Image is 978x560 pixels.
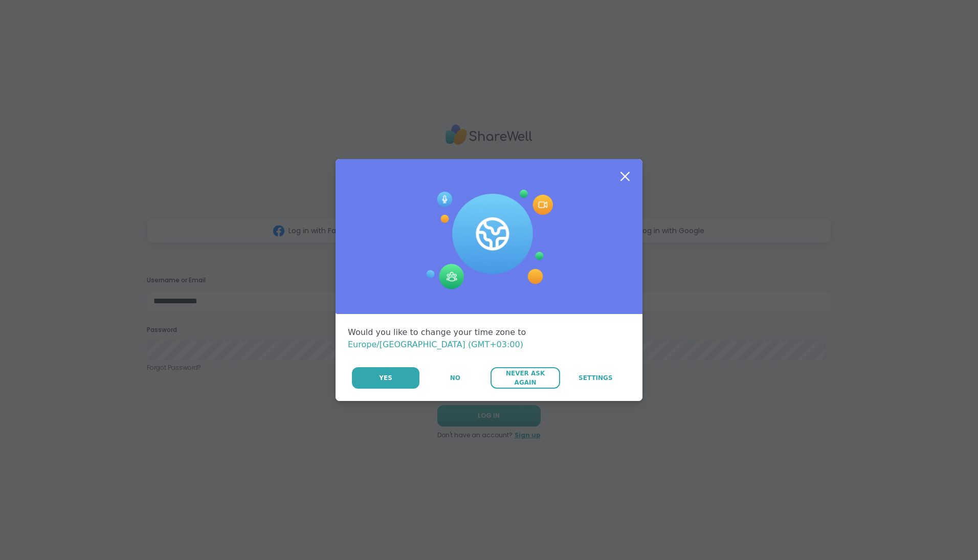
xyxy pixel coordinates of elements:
[579,373,613,383] span: Settings
[425,190,553,290] img: Session Experience
[348,326,630,351] div: Would you like to change your time zone to
[379,373,392,383] span: Yes
[348,340,523,349] span: Europe/[GEOGRAPHIC_DATA] (GMT+03:00)
[561,367,630,389] a: Settings
[496,369,554,387] span: Never Ask Again
[450,373,460,383] span: No
[420,367,490,389] button: No
[491,367,560,389] button: Never Ask Again
[352,367,419,389] button: Yes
